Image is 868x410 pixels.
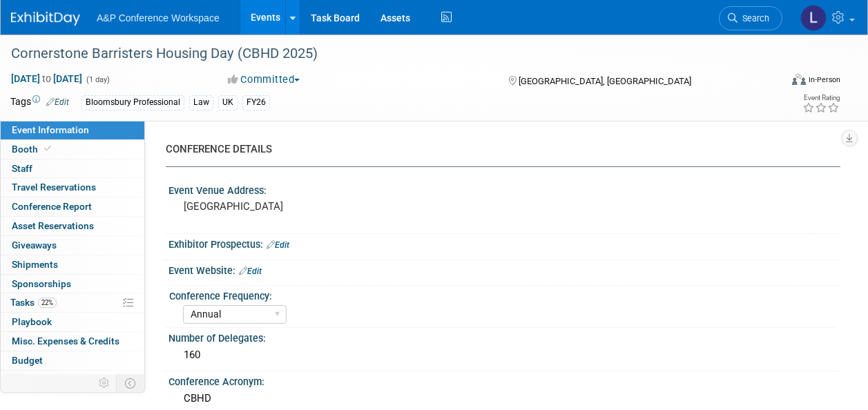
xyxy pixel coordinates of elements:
[12,182,96,193] span: Travel Reservations
[46,97,69,107] a: Edit
[189,95,213,110] div: Law
[12,220,94,231] span: Asset Reservations
[1,255,144,274] a: Shipments
[12,240,57,251] span: Giveaways
[218,95,238,110] div: UK
[97,12,220,23] span: A&P Conference Workspace
[1,178,144,197] a: Travel Reservations
[38,297,57,308] span: 22%
[93,374,117,392] td: Personalize Event Tab Strip
[12,201,92,212] span: Conference Report
[85,75,110,84] span: (1 day)
[737,13,769,23] span: Search
[1,140,144,159] a: Booth
[519,76,691,86] span: [GEOGRAPHIC_DATA], [GEOGRAPHIC_DATA]
[166,142,830,157] div: CONFERENCE DETAILS
[168,260,840,278] div: Event Website:
[1,217,144,235] a: Asset Reservations
[1,293,144,312] a: Tasks22%
[12,278,71,289] span: Sponsorships
[719,6,782,30] a: Search
[808,75,840,85] div: In-Person
[168,328,840,345] div: Number of Delegates:
[12,355,43,366] span: Budget
[12,316,52,327] span: Playbook
[12,335,119,346] span: Misc. Expenses & Credits
[1,313,144,331] a: Playbook
[1,197,144,216] a: Conference Report
[179,344,830,366] div: 160
[11,12,80,26] img: ExhibitDay
[168,180,840,197] div: Event Venue Address:
[168,234,840,252] div: Exhibitor Prospectus:
[1,159,144,178] a: Staff
[40,73,53,84] span: to
[44,145,51,153] i: Booth reservation complete
[12,374,104,385] span: ROI, Objectives & ROO
[179,388,830,409] div: CBHD
[1,371,144,389] a: ROI, Objectives & ROO
[1,332,144,351] a: Misc. Expenses & Credits
[168,371,840,389] div: Conference Acronym:
[242,95,270,110] div: FY26
[802,95,840,101] div: Event Rating
[10,72,83,85] span: [DATE] [DATE]
[1,121,144,139] a: Event Information
[6,41,769,66] div: Cornerstone Barristers Housing Day (CBHD 2025)
[12,144,54,155] span: Booth
[117,374,145,392] td: Toggle Event Tabs
[169,286,834,303] div: Conference Frequency:
[720,72,840,92] div: Event Format
[184,200,433,213] pre: [GEOGRAPHIC_DATA]
[81,95,184,110] div: Bloomsbury Professional
[1,275,144,293] a: Sponsorships
[1,351,144,370] a: Budget
[12,259,58,270] span: Shipments
[239,266,262,276] a: Edit
[800,5,827,31] img: Louise Morgan
[12,163,32,174] span: Staff
[792,74,806,85] img: Format-Inperson.png
[223,72,305,87] button: Committed
[12,124,89,135] span: Event Information
[10,297,57,308] span: Tasks
[1,236,144,255] a: Giveaways
[10,95,69,110] td: Tags
[267,240,289,250] a: Edit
